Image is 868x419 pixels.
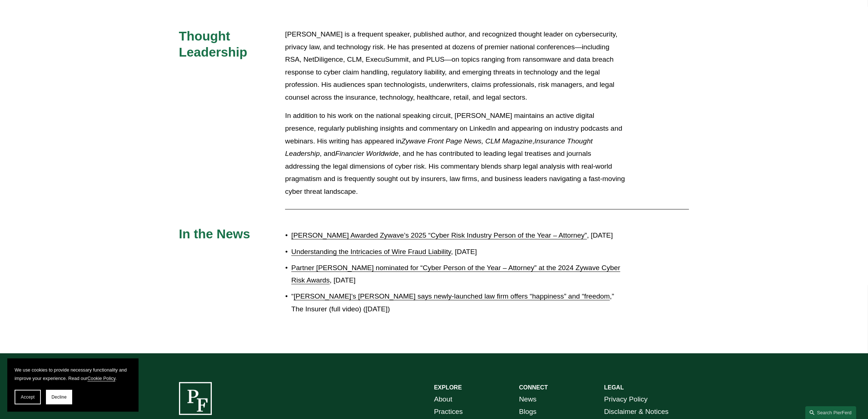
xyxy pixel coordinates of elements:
a: Search this site [805,406,856,419]
strong: CONNECT [519,384,548,391]
a: Blogs [519,405,537,418]
p: We use cookies to provide necessary functionality and improve your experience. Read our . [15,366,131,383]
strong: LEGAL [604,384,624,391]
p: , [DATE] [291,262,625,287]
section: Cookie banner [7,358,139,412]
button: Accept [15,390,41,404]
p: “ ,” The Insurer (full video) ([DATE]) [291,290,625,315]
a: About [434,393,452,406]
a: Cookie Policy [87,376,116,381]
a: Disclaimer & Notices [604,405,669,418]
em: Financier Worldwide [335,150,399,157]
p: , [DATE] [291,229,625,242]
button: Decline [46,390,72,404]
a: Practices [434,405,463,418]
p: In addition to his work on the national speaking circuit, [PERSON_NAME] maintains an active digit... [285,109,625,198]
a: Partner [PERSON_NAME] nominated for “Cyber Person of the Year – Attorney” at the 2024 Zywave Cybe... [291,264,620,284]
p: , [DATE] [291,246,625,258]
a: [PERSON_NAME] Awarded Zywave’s 2025 “Cyber Risk Industry Person of the Year – Attorney” [291,231,587,239]
a: News [519,393,537,406]
em: CLM Magazine [485,137,532,145]
a: Understanding the Intricacies of Wire Fraud Liability [291,248,451,255]
a: [PERSON_NAME]’s [PERSON_NAME] says newly-launched law firm offers “happiness” and “freedom [294,292,610,300]
span: Accept [21,395,35,400]
span: Decline [51,395,67,400]
em: Zywave Front Page News, [401,137,483,145]
span: In the News [179,227,250,241]
span: Thought Leadership [179,29,248,59]
strong: EXPLORE [434,384,462,391]
p: [PERSON_NAME] is a frequent speaker, published author, and recognized thought leader on cybersecu... [285,28,625,104]
a: Privacy Policy [604,393,647,406]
